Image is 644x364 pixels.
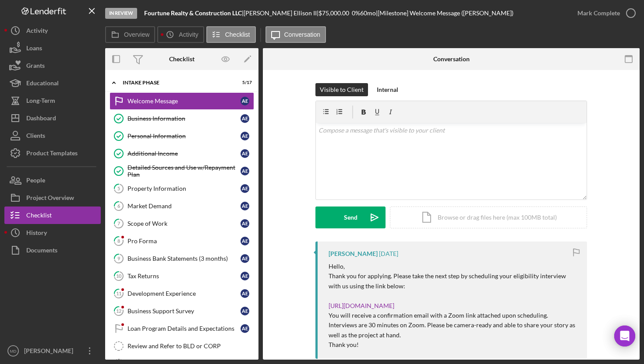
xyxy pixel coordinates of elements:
button: Loans [4,39,101,57]
tspan: 12 [116,308,121,314]
div: Grants [26,57,45,77]
button: Educational [4,74,101,92]
button: Grants [4,57,101,74]
div: Documents [26,241,57,261]
div: Personal Information [127,133,241,140]
button: Dashboard [4,109,101,127]
div: Checklist [26,206,52,226]
div: Long-Term [26,92,55,112]
div: A E [241,289,249,298]
span: Interviews are 30 minutes on Zoom. Please be camera-ready and able to share your story as well as... [329,321,577,338]
div: Conversation [433,56,470,63]
button: Activity [4,22,101,39]
button: Visible to Client [315,83,368,96]
div: Dashboard [26,109,56,129]
div: A E [241,167,249,175]
div: Business Bank Statements (3 months) [127,255,241,262]
div: Send [344,206,357,228]
div: Property Information [127,185,241,192]
a: 11Development ExperienceAE [110,285,254,302]
div: Open Intercom Messenger [614,325,635,346]
div: Development Experience [127,290,241,297]
div: A E [241,132,249,140]
label: Overview [124,31,149,38]
div: Visible to Client [320,83,364,96]
div: Product Templates [26,144,78,164]
a: 12Business Support SurveyAE [110,302,254,320]
div: Review and Refer to BLD or CORP [127,343,254,350]
button: Internal [372,83,403,96]
a: Detailed Sources and Use w/Repayment PlanAE [110,162,254,180]
label: Activity [179,31,198,38]
a: 10Tax ReturnsAE [110,267,254,285]
a: Loan Program Details and ExpectationsAE [110,320,254,337]
div: $75,000.00 [318,10,352,17]
div: 60 mo [360,10,376,17]
div: Activity [26,22,48,42]
button: Clients [4,127,101,144]
div: A E [241,114,249,123]
tspan: 5 [117,185,120,191]
span: Hello, [329,262,345,270]
div: Mark Complete [577,4,620,22]
div: A E [241,237,249,245]
button: Product Templates [4,144,101,162]
button: MD[PERSON_NAME] [4,342,101,360]
tspan: 6 [117,203,120,209]
a: 8Pro FormaAE [110,232,254,250]
div: A E [241,307,249,315]
div: History [26,224,47,244]
div: 0 % [352,10,360,17]
div: Detailed Sources and Use w/Repayment Plan [127,164,241,178]
button: Overview [105,26,155,43]
a: Business InformationAE [110,110,254,127]
div: A E [241,272,249,280]
span: Thank you for applying. Please take the next step by scheduling your eligibility interview with u... [329,272,567,289]
div: [PERSON_NAME] [22,342,79,362]
div: Checklist [169,56,195,63]
div: Clients [26,127,45,147]
a: Project Overview [4,189,101,206]
div: Project Overview [26,189,74,209]
label: Conversation [284,31,321,38]
label: Checklist [225,31,250,38]
button: Long-Term [4,92,101,109]
a: Welcome MessageAE [110,92,254,110]
tspan: 9 [117,255,120,261]
a: Additional IncomeAE [110,145,254,162]
button: Documents [4,241,101,259]
tspan: 10 [116,273,122,279]
div: Business Support Survey [127,308,241,315]
div: [PERSON_NAME] [329,250,378,257]
div: Educational [26,74,59,94]
button: Mark Complete [569,4,640,22]
div: 5 / 17 [236,80,252,85]
text: MD [10,349,17,353]
tspan: 11 [116,290,121,296]
div: Loans [26,39,42,59]
span: Thank you! [329,341,359,348]
a: 9Business Bank Statements (3 months)AE [110,250,254,267]
div: Market Demand [127,203,241,210]
a: 6Market DemandAE [110,197,254,215]
div: A E [241,219,249,228]
div: [PERSON_NAME] Ellison II | [244,10,318,17]
div: Business Information [127,115,241,122]
a: Review and Refer to BLD or CORP [110,337,254,355]
div: A E [241,202,249,210]
div: Loan Program Details and Expectations [127,325,241,332]
button: Checklist [206,26,256,43]
tspan: 7 [117,220,120,226]
button: People [4,171,101,189]
span: You will receive a confirmation email with a Zoom link attached upon scheduling. [329,311,548,319]
a: Personal InformationAE [110,127,254,145]
button: Checklist [4,206,101,224]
